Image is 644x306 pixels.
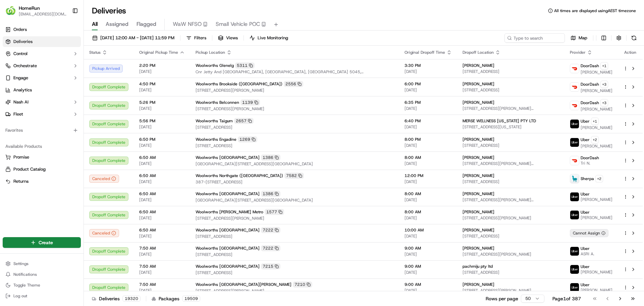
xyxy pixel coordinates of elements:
[463,63,494,68] span: [PERSON_NAME]
[581,125,612,130] span: [PERSON_NAME]
[570,64,579,73] img: doordash_logo_v2.png
[139,233,185,239] span: [DATE]
[139,179,185,184] span: [DATE]
[600,99,608,106] button: +3
[13,111,23,117] span: Fleet
[196,198,394,203] span: [GEOGRAPHIC_DATA][STREET_ADDRESS][GEOGRAPHIC_DATA]
[3,270,81,279] button: Notifications
[600,81,608,88] button: +3
[284,173,304,179] div: 7582
[196,100,239,105] span: Woolworths Belconnen
[463,288,559,293] span: [STREET_ADDRESS][PERSON_NAME]
[196,69,394,75] span: Cnr Jetty And [GEOGRAPHIC_DATA], [GEOGRAPHIC_DATA], [GEOGRAPHIC_DATA] 5045, [GEOGRAPHIC_DATA]
[258,35,288,41] span: Live Monitoring
[463,155,494,160] span: [PERSON_NAME]
[463,197,559,203] span: [STREET_ADDRESS][PERSON_NAME][PERSON_NAME]
[405,215,452,221] span: [DATE]
[19,11,67,17] button: [EMAIL_ADDRESS][DOMAIN_NAME]
[261,245,280,251] div: 7222
[139,264,185,269] span: 7:50 AM
[405,137,452,142] span: 8:00 PM
[463,270,559,275] span: [STREET_ADDRESS]
[405,124,452,130] span: [DATE]
[196,270,394,275] span: [STREET_ADDRESS]
[139,81,185,87] span: 4:50 PM
[591,118,599,125] button: +1
[247,33,291,43] button: Live Monitoring
[581,197,612,202] span: [PERSON_NAME]
[3,259,81,268] button: Settings
[19,5,40,11] span: HomeRun
[463,106,559,111] span: [STREET_ADDRESS][PERSON_NAME][PERSON_NAME]
[13,166,46,172] span: Product Catalog
[13,87,32,93] span: Analytics
[405,100,452,105] span: 6:35 PM
[3,73,81,83] button: Engage
[486,295,518,302] p: Rows per page
[463,209,494,215] span: [PERSON_NAME]
[122,296,141,302] div: 19320
[39,239,53,246] span: Create
[196,191,260,196] span: Woolworths [GEOGRAPHIC_DATA]
[139,124,185,130] span: [DATE]
[265,209,284,215] div: 1577
[196,288,394,294] span: [STREET_ADDRESS][PERSON_NAME]
[152,295,200,302] div: Packages
[100,35,174,41] span: [DATE] 12:00 AM - [DATE] 11:59 PM
[196,81,282,87] span: Woolworths Brookside ([GEOGRAPHIC_DATA])
[463,143,559,148] span: [STREET_ADDRESS]
[405,179,452,184] span: [DATE]
[196,209,263,215] span: Woolworths [PERSON_NAME] Metro
[139,143,185,148] span: [DATE]
[570,229,608,237] div: Cannot Assign
[5,5,16,16] img: HomeRun
[5,154,78,160] a: Promise
[3,141,81,152] div: Available Products
[581,70,612,75] span: [PERSON_NAME]
[463,173,494,178] span: [PERSON_NAME]
[570,138,579,147] img: uber-new-logo.jpeg
[504,33,565,43] input: Type to search
[463,137,494,142] span: [PERSON_NAME]
[215,33,241,43] button: Views
[89,175,119,183] button: Canceled
[139,63,185,68] span: 2:20 PM
[13,99,29,105] span: Nash AI
[3,3,69,19] button: HomeRunHomeRun[EMAIL_ADDRESS][DOMAIN_NAME]
[570,283,579,292] img: uber-new-logo.jpeg
[139,282,185,287] span: 7:50 AM
[3,280,81,290] button: Toggle Theme
[196,161,394,167] span: [GEOGRAPHIC_DATA][STREET_ADDRESS][GEOGRAPHIC_DATA]
[570,83,579,91] img: doordash_logo_v2.png
[89,229,119,237] button: Canceled
[581,63,599,69] span: DoorDash
[405,50,445,55] span: Original Dropoff Time
[405,227,452,233] span: 10:00 AM
[570,192,579,201] img: uber-new-logo.jpeg
[92,20,98,28] span: All
[139,106,185,111] span: [DATE]
[463,100,494,105] span: [PERSON_NAME]
[139,100,185,105] span: 5:26 PM
[139,161,185,166] span: [DATE]
[463,179,559,184] span: [STREET_ADDRESS]
[196,173,283,178] span: Woolworths Northgate ([GEOGRAPHIC_DATA])
[293,281,312,288] div: 7210
[581,246,590,251] span: Uber
[405,264,452,269] span: 9:00 AM
[261,227,280,233] div: 7222
[581,100,599,105] span: DoorDash
[405,197,452,203] span: [DATE]
[570,120,579,128] img: uber-new-logo.jpeg
[405,282,452,287] span: 9:00 AM
[196,137,236,142] span: Woolworths Engadine
[405,209,452,215] span: 8:00 AM
[579,35,587,41] span: Map
[92,5,126,16] h1: Deliveries
[629,33,639,43] button: Refresh
[139,197,185,203] span: [DATE]
[405,106,452,111] span: [DATE]
[463,161,559,166] span: [STREET_ADDRESS][PERSON_NAME][PERSON_NAME]
[196,264,260,269] span: Woolworths [GEOGRAPHIC_DATA]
